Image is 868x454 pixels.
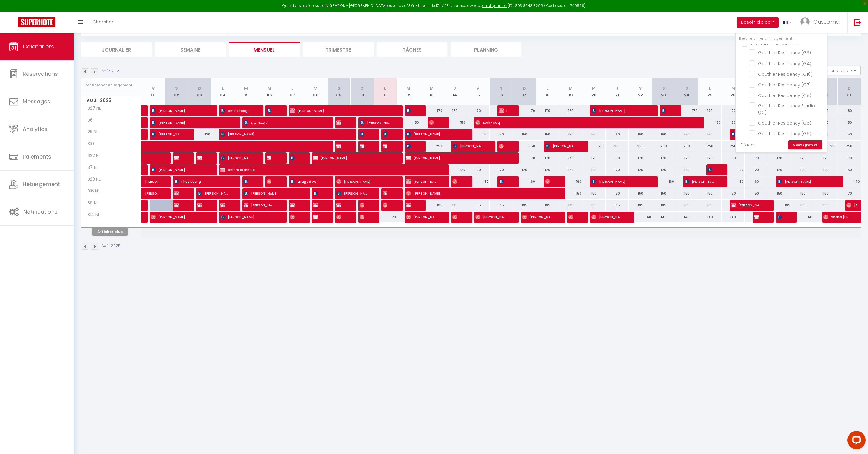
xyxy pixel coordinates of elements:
div: 150 [791,188,814,199]
span: [PERSON_NAME] [336,211,344,223]
div: 160 [745,176,768,187]
span: [PERSON_NAME] [220,152,251,164]
div: 160 [675,129,698,140]
div: 120 [490,164,513,175]
div: 150 [559,188,583,199]
abbr: S [500,85,503,91]
span: Oussama [813,18,840,25]
span: B14 NL [82,212,105,218]
abbr: S [662,85,665,91]
span: [PERSON_NAME] [290,199,298,211]
span: [PERSON_NAME] [452,211,460,223]
span: [PERSON_NAME] [452,176,460,187]
span: [PERSON_NAME] [151,211,205,223]
div: 135 [513,200,536,211]
div: 150 [490,129,513,140]
div: 150 [606,188,629,199]
abbr: M [731,85,735,91]
span: [PERSON_NAME] [777,211,785,223]
div: 150 [837,129,861,140]
div: 150 [536,129,559,140]
span: [PERSON_NAME] [290,105,391,116]
div: 150 [675,188,698,199]
div: 160 [652,129,675,140]
div: 160 [698,129,722,140]
div: 150 [513,129,536,140]
span: [PERSON_NAME] [220,211,275,223]
span: Calendriers [23,43,54,50]
span: Belqassmi [PERSON_NAME] [499,105,507,116]
div: Filtrer par hébergement [735,31,827,153]
div: 120 [722,164,745,175]
a: [PERSON_NAME] [142,212,145,223]
span: [PERSON_NAME] [452,140,484,152]
img: logout [854,18,861,26]
abbr: D [848,85,851,91]
span: [PERSON_NAME] [220,199,228,211]
abbr: L [547,85,548,91]
li: Planning [451,42,521,57]
div: 170 [443,105,467,116]
div: 135 [768,200,791,211]
span: Said Askour [360,129,367,140]
div: 160 [652,176,675,187]
div: 250 [675,141,698,152]
div: 135 [629,200,652,211]
div: 140 [629,212,652,223]
span: Notifications [23,208,58,215]
th: 03 [188,78,211,105]
span: [PERSON_NAME] [777,176,832,187]
abbr: S [175,85,178,91]
div: 160 [513,176,536,187]
span: [PERSON_NAME] [151,164,205,175]
div: 250 [698,141,722,152]
span: [PERSON_NAME] [383,140,391,152]
span: [PERSON_NAME] [499,176,507,187]
th: 24 [675,78,698,105]
a: [PERSON_NAME] [142,176,165,188]
div: 170 [536,105,559,116]
span: [PERSON_NAME] [244,176,251,187]
span: [PERSON_NAME] [591,105,646,116]
span: [PERSON_NAME] [499,140,507,152]
li: Journalier [81,42,152,57]
span: Hébergement [23,180,60,188]
div: 150 [745,188,768,199]
abbr: D [198,85,201,91]
div: 120 [814,164,838,175]
span: Gauthier Residency (G7) [758,82,811,88]
span: [PERSON_NAME] [290,152,298,164]
div: 135 [791,200,814,211]
span: [PERSON_NAME] [684,176,715,187]
span: Analytics [23,125,47,133]
th: 12 [397,78,420,105]
span: ahlam lachhaibi [220,164,438,175]
span: Erragad Adil [290,176,321,187]
img: Super Booking [18,17,55,27]
span: Shohel [DEMOGRAPHIC_DATA] [823,211,851,223]
span: [PERSON_NAME] [313,152,391,164]
abbr: S [338,85,340,91]
a: KAMAR AZAINABI [142,105,145,117]
div: 150 [722,117,745,128]
div: 170 [629,152,652,164]
div: 160 [606,129,629,140]
span: [PERSON_NAME] [267,152,274,164]
div: 250 [420,141,443,152]
abbr: L [222,85,224,91]
div: 135 [490,200,513,211]
div: 170 [768,152,791,164]
abbr: M [407,85,410,91]
div: 180 [837,105,861,116]
span: El [PERSON_NAME] [661,105,669,116]
span: [PERSON_NAME] [220,129,345,140]
th: 14 [443,78,467,105]
div: 150 [443,117,467,128]
div: 170 [722,152,745,164]
a: ... Oussama [796,12,847,33]
span: [PERSON_NAME] TaoufikAmi El khaili [336,199,344,211]
span: B23 NL [82,176,105,183]
span: [PERSON_NAME] [197,188,228,199]
span: [PERSON_NAME] [313,188,321,199]
a: [PERSON_NAME] [142,200,145,211]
